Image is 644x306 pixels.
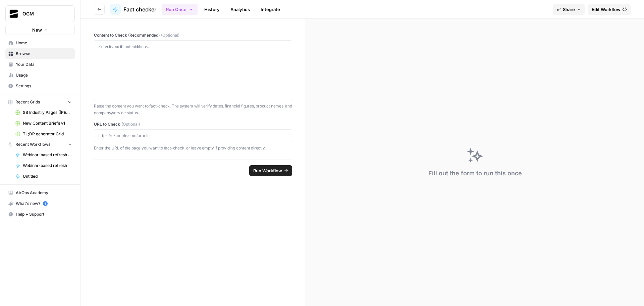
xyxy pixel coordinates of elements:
a: Webinar-based refresh V2 [12,149,75,160]
label: Content to Check (Recommended) [94,32,292,38]
a: New Content Briefs v1 [12,118,75,129]
a: Settings [5,81,75,91]
span: Home [16,40,72,46]
a: SB Industry Pages ([PERSON_NAME] v3) Grid [12,107,75,118]
span: New Content Briefs v1 [23,120,72,126]
span: Help + Support [16,211,72,217]
span: Webinar-based refresh V2 [23,152,72,158]
a: Browse [5,48,75,59]
span: Recent Workflows [15,141,50,147]
a: 5 [43,201,48,206]
span: Recent Grids [15,99,40,105]
span: Usage [16,72,72,78]
button: Share [553,4,585,15]
a: AirOps Academy [5,187,75,198]
span: Your Data [16,61,72,68]
a: Your Data [5,59,75,70]
button: Workspace: OGM [5,5,75,22]
a: Fact checker [110,4,156,15]
span: Browse [16,51,72,57]
span: Untitled [23,173,72,179]
button: Run Workflow [249,165,292,176]
span: SB Industry Pages ([PERSON_NAME] v3) Grid [23,110,72,116]
button: New [5,25,75,35]
a: Usage [5,70,75,81]
span: Edit Workflow [592,6,621,13]
button: Help + Support [5,209,75,220]
a: History [200,4,224,15]
button: What's new? 5 [5,198,75,209]
span: TL;DR generator Grid [23,131,72,137]
p: Paste the content you want to fact-check. The system will verify dates, financial figures, produc... [94,103,292,116]
a: TL;DR generator Grid [12,129,75,139]
span: (Optional) [161,32,179,38]
a: Integrate [257,4,284,15]
span: Webinar-based refresh [23,163,72,169]
a: Untitled [12,171,75,182]
a: Webinar-based refresh [12,160,75,171]
a: Edit Workflow [588,4,631,15]
span: AirOps Academy [16,190,72,196]
div: What's new? [6,199,74,209]
span: OGM [22,10,63,17]
span: New [32,27,42,33]
p: Enter the URL of the page you want to fact-check, or leave empty if providing content directly. [94,145,292,151]
span: Settings [16,83,72,89]
button: Recent Workflows [5,139,75,149]
a: Analytics [226,4,254,15]
div: Fill out the form to run this once [428,169,522,178]
label: URL to Check [94,121,292,127]
span: Fact checker [123,5,156,13]
button: Run Once [162,4,198,15]
span: Share [563,6,575,13]
span: (Optional) [121,121,140,127]
span: Run Workflow [253,167,282,174]
text: 5 [44,202,46,205]
img: OGM Logo [8,8,20,20]
button: Recent Grids [5,97,75,107]
a: Home [5,38,75,48]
